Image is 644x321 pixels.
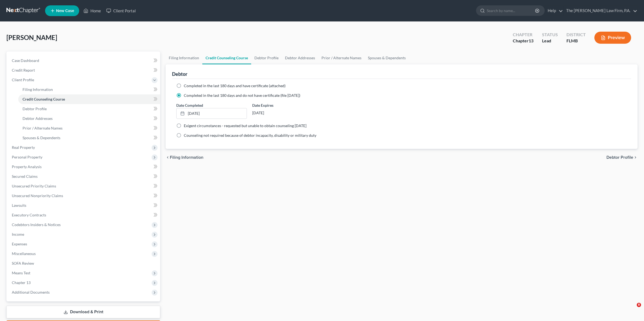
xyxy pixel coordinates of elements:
[637,303,641,307] span: 8
[545,6,563,16] a: Help
[12,232,24,237] span: Income
[12,222,61,227] span: Codebtors Insiders & Notices
[12,155,42,159] span: Personal Property
[18,123,160,133] a: Prior / Alternate Names
[8,65,160,75] a: Credit Report
[563,6,637,16] a: The [PERSON_NAME] Law Firm, P.A.
[633,155,638,160] i: chevron_right
[8,259,160,268] a: SOFA Review
[513,32,533,38] div: Chapter
[12,251,36,256] span: Miscellaneous
[8,201,160,210] a: Lawsuits
[23,97,65,101] span: Credit Counseling Course
[542,32,558,38] div: Status
[177,108,247,119] a: [DATE]
[626,303,639,316] iframe: Intercom live chat
[56,9,74,13] span: New Case
[566,38,586,44] div: FLMB
[12,261,34,265] span: SOFA Review
[8,181,160,191] a: Unsecured Priority Claims
[6,34,57,41] span: [PERSON_NAME]
[252,108,323,118] div: [DATE]
[23,135,60,140] span: Spouses & Dependents
[23,116,53,121] span: Debtor Addresses
[8,191,160,201] a: Unsecured Nonpriority Claims
[81,6,104,16] a: Home
[202,51,251,64] a: Credit Counseling Course
[23,106,47,111] span: Debtor Profile
[18,133,160,143] a: Spouses & Dependents
[184,93,300,98] span: Completed in the last 180 days and do not have certificate (file [DATE])
[542,38,558,44] div: Lead
[251,51,282,64] a: Debtor Profile
[12,213,46,217] span: Executory Contracts
[12,280,31,285] span: Chapter 13
[12,271,30,275] span: Means Test
[529,38,533,43] span: 13
[12,193,63,198] span: Unsecured Nonpriority Claims
[12,164,42,169] span: Property Analysis
[566,32,586,38] div: District
[18,85,160,94] a: Filing Information
[184,123,306,128] span: Exigent circumstances - requested but unable to obtain counseling [DATE]
[12,290,50,294] span: Additional Documents
[6,306,160,318] a: Download & Print
[252,102,323,108] label: Date Expires
[18,94,160,104] a: Credit Counseling Course
[23,126,63,130] span: Prior / Alternate Names
[487,6,536,16] input: Search by name...
[594,32,631,44] button: Preview
[282,51,318,64] a: Debtor Addresses
[12,78,34,82] span: Client Profile
[12,68,35,72] span: Credit Report
[172,71,187,77] div: Debtor
[8,210,160,220] a: Executory Contracts
[184,133,316,138] span: Counseling not required because of debtor incapacity, disability or military duty
[23,87,53,92] span: Filing Information
[18,104,160,114] a: Debtor Profile
[12,203,26,208] span: Lawsuits
[104,6,138,16] a: Client Portal
[184,83,286,88] span: Completed in the last 180 days and have certificate (attached)
[170,155,203,160] span: Filing Information
[166,155,170,160] i: chevron_left
[12,242,27,246] span: Expenses
[12,58,39,63] span: Case Dashboard
[606,155,638,160] button: Debtor Profile chevron_right
[606,155,633,160] span: Debtor Profile
[12,174,38,179] span: Secured Claims
[166,51,202,64] a: Filing Information
[513,38,533,44] div: Chapter
[8,162,160,172] a: Property Analysis
[365,51,409,64] a: Spouses & Dependents
[176,102,203,108] label: Date Completed
[8,172,160,181] a: Secured Claims
[12,184,56,188] span: Unsecured Priority Claims
[8,56,160,65] a: Case Dashboard
[12,145,35,150] span: Real Property
[318,51,365,64] a: Prior / Alternate Names
[18,114,160,123] a: Debtor Addresses
[166,155,203,160] button: chevron_left Filing Information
